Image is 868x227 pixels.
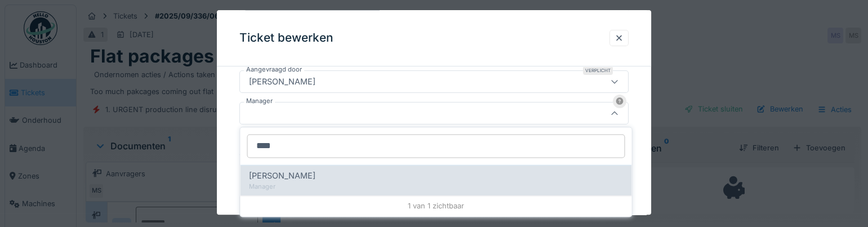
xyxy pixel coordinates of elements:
[244,96,275,106] label: Manager
[244,75,320,88] div: [PERSON_NAME]
[240,196,631,216] div: 1 van 1 zichtbaar
[244,65,304,74] label: Aangevraagd door
[249,170,315,182] span: [PERSON_NAME]
[249,182,622,192] div: Manager
[239,31,333,45] h3: Ticket bewerken
[583,66,613,75] div: Verplicht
